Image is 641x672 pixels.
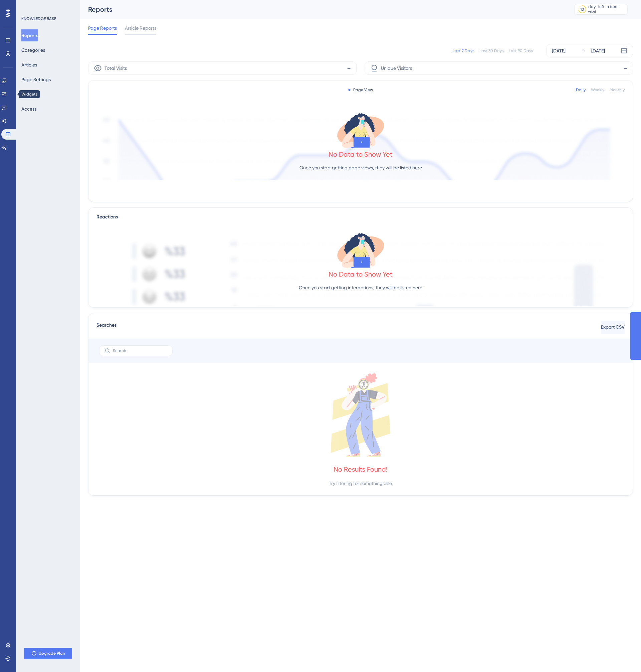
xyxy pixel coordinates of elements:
[21,73,51,86] button: Page Settings
[104,64,127,72] span: Total Visits
[21,103,36,115] button: Access
[39,651,65,656] span: Upgrade Plan
[329,270,393,279] div: No Data to Show Yet
[610,87,625,93] div: Monthly
[88,5,558,14] div: Reports
[588,4,625,15] div: days left in free trial
[21,88,38,100] button: Domain
[349,87,373,93] div: Page View
[334,465,388,474] div: No Results Found!
[453,48,474,53] div: Last 7 Days
[329,150,393,159] div: No Data to Show Yet
[509,48,533,53] div: Last 90 Days
[623,63,627,73] span: -
[591,47,605,55] div: [DATE]
[329,479,393,487] div: Try filtering for something else.
[613,646,633,666] iframe: UserGuiding AI Assistant Launcher
[21,29,38,41] button: Reports
[88,24,117,32] span: Page Reports
[24,648,72,659] button: Upgrade Plan
[479,48,503,53] div: Last 30 Days
[113,348,167,353] input: Search
[601,323,625,331] span: Export CSV
[21,16,56,21] div: KNOWLEDGE BASE
[125,24,156,32] span: Article Reports
[552,47,566,55] div: [DATE]
[96,321,117,333] span: Searches
[299,284,422,292] p: Once you start getting interactions, they will be listed here
[591,87,604,93] div: Weekly
[601,321,625,334] button: Export CSV
[299,164,422,172] p: Once you start getting page views, they will be listed here
[580,7,584,12] div: 10
[96,213,625,221] div: Reactions
[576,87,586,93] div: Daily
[381,64,412,72] span: Unique Visitors
[21,44,45,56] button: Categories
[21,59,37,71] button: Articles
[347,63,351,73] span: -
